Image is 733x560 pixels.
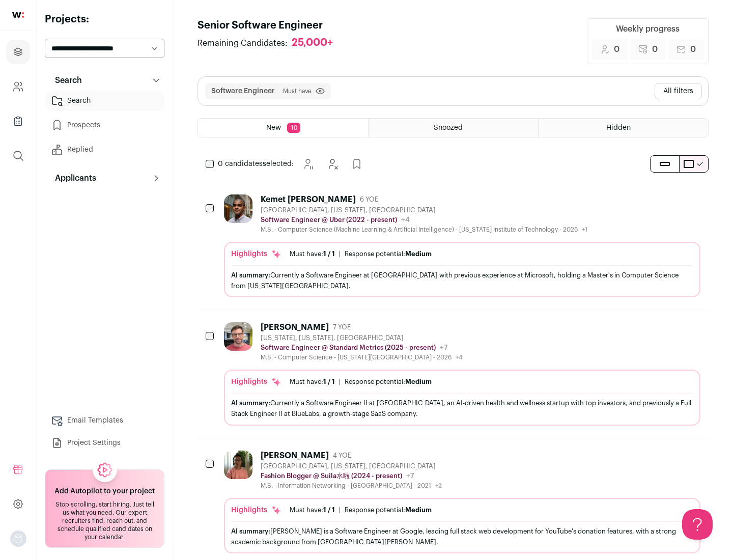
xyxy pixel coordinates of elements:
span: 0 [614,43,619,55]
button: Search [45,70,164,91]
a: Snoozed [369,119,538,137]
div: Must have: [290,506,335,514]
a: [PERSON_NAME] 4 YOE [GEOGRAPHIC_DATA], [US_STATE], [GEOGRAPHIC_DATA] Fashion Blogger @ Suila水啦 (2... [224,451,700,553]
span: 10 [287,123,300,133]
span: 1 / 1 [323,250,335,257]
span: selected: [218,159,294,169]
div: Highlights [231,249,281,259]
span: 0 [652,43,658,55]
h2: Add Autopilot to your project [54,486,155,496]
span: Remaining Candidates: [198,37,288,49]
button: Open dropdown [10,530,26,547]
div: Response potential: [345,378,432,386]
span: 1 / 1 [323,378,335,385]
div: [US_STATE], [US_STATE], [GEOGRAPHIC_DATA] [261,334,463,342]
span: +7 [440,344,448,351]
span: 4 YOE [333,452,351,460]
span: 0 [690,43,696,55]
a: Company and ATS Settings [6,74,30,99]
a: Company Lists [6,109,30,133]
h2: Projects: [45,12,164,26]
span: +4 [401,216,410,223]
div: Highlights [231,377,281,387]
a: Project Settings [45,433,164,453]
div: M.S. - Information Networking - [GEOGRAPHIC_DATA] - 2021 [261,482,442,490]
div: [GEOGRAPHIC_DATA], [US_STATE], [GEOGRAPHIC_DATA] [261,462,442,470]
ul: | [290,378,432,386]
div: M.S. - Computer Science - [US_STATE][GEOGRAPHIC_DATA] - 2026 [261,353,463,361]
ul: | [290,250,432,258]
img: 0fb184815f518ed3bcaf4f46c87e3bafcb34ea1ec747045ab451f3ffb05d485a [224,322,252,351]
div: Response potential: [345,250,432,258]
ul: | [290,506,432,514]
span: Must have [283,87,312,95]
div: [PERSON_NAME] [261,322,329,332]
p: Applicants [49,172,96,184]
button: Snooze [298,154,318,174]
a: Prospects [45,115,164,135]
div: [GEOGRAPHIC_DATA], [US_STATE], [GEOGRAPHIC_DATA] [261,206,587,214]
span: Hidden [606,124,631,131]
span: Medium [405,378,432,385]
button: Hide [322,154,343,174]
a: Email Templates [45,410,164,431]
p: Search [49,74,82,87]
a: [PERSON_NAME] 7 YOE [US_STATE], [US_STATE], [GEOGRAPHIC_DATA] Software Engineer @ Standard Metric... [224,322,700,425]
div: Response potential: [345,506,432,514]
a: Hidden [539,119,708,137]
img: 322c244f3187aa81024ea13e08450523775794405435f85740c15dbe0cd0baab.jpg [224,451,252,479]
span: +4 [456,354,463,360]
div: [PERSON_NAME] [261,451,329,461]
img: wellfound-shorthand-0d5821cbd27db2630d0214b213865d53afaa358527fdda9d0ea32b1df1b89c2c.svg [12,12,24,18]
img: 1d26598260d5d9f7a69202d59cf331847448e6cffe37083edaed4f8fc8795bfe [224,194,252,223]
div: Stop scrolling, start hiring. Just tell us what you need. Our expert recruiters find, reach out, ... [51,500,158,541]
button: Add to Prospects [347,154,367,174]
a: Kemet [PERSON_NAME] 6 YOE [GEOGRAPHIC_DATA], [US_STATE], [GEOGRAPHIC_DATA] Software Engineer @ Ub... [224,194,700,297]
span: AI summary: [231,528,270,535]
img: nopic.png [10,530,26,547]
span: 1 / 1 [323,507,335,513]
span: New [266,124,281,131]
a: Search [45,91,164,111]
p: Software Engineer @ Uber (2022 - present) [261,216,397,224]
div: Highlights [231,505,281,515]
div: Weekly progress [616,23,680,35]
span: Medium [405,507,432,513]
span: +7 [406,472,414,480]
p: Fashion Blogger @ Suila水啦 (2024 - present) [261,472,402,480]
span: Medium [405,250,432,257]
a: Projects [6,40,30,64]
button: Applicants [45,168,164,188]
button: Software Engineer [211,86,275,96]
div: Must have: [290,378,335,386]
a: Replied [45,139,164,160]
div: [PERSON_NAME] is a Software Engineer at Google, leading full stack web development for YouTube's ... [231,526,693,547]
h1: Senior Software Engineer [198,18,343,33]
button: All filters [655,83,702,99]
p: Software Engineer @ Standard Metrics (2025 - present) [261,344,436,352]
span: 7 YOE [333,323,351,331]
div: Currently a Software Engineer at [GEOGRAPHIC_DATA] with previous experience at Microsoft, holding... [231,270,693,291]
a: Add Autopilot to your project Stop scrolling, start hiring. Just tell us what you need. Our exper... [45,469,164,548]
span: 0 candidates [218,160,263,167]
iframe: Help Scout Beacon - Open [682,509,713,540]
span: AI summary: [231,400,270,406]
div: Kemet [PERSON_NAME] [261,194,356,205]
span: AI summary: [231,272,270,278]
span: +2 [435,483,442,489]
span: +1 [582,227,587,233]
div: 25,000+ [292,37,333,49]
span: Snoozed [434,124,463,131]
span: 6 YOE [360,195,378,204]
div: Currently a Software Engineer II at [GEOGRAPHIC_DATA], an AI-driven health and wellness startup w... [231,398,693,419]
div: Must have: [290,250,335,258]
div: M.S. - Computer Science (Machine Learning & Artificial Intelligence) - [US_STATE] Institute of Te... [261,226,587,234]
